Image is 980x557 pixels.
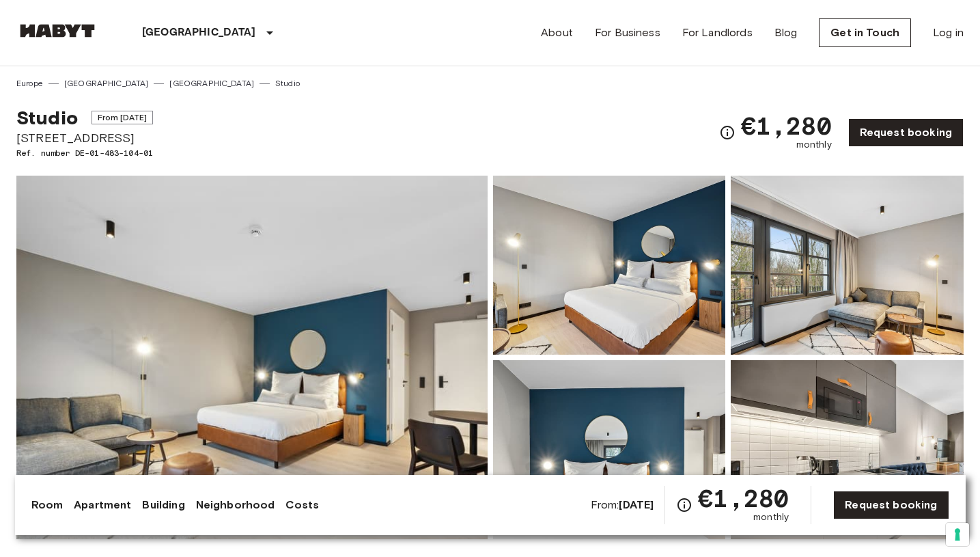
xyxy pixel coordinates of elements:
[833,491,949,519] a: Request booking
[753,511,789,524] span: monthly
[493,176,726,355] img: Picture of unit DE-01-483-104-01
[16,77,43,90] a: Europe
[142,25,256,41] p: [GEOGRAPHIC_DATA]
[285,497,319,513] a: Costs
[698,486,789,511] span: €1,280
[933,25,964,41] a: Log in
[142,497,184,513] a: Building
[64,77,149,90] a: [GEOGRAPHIC_DATA]
[595,25,660,41] a: For Business
[819,18,911,47] a: Get in Touch
[16,129,153,147] span: [STREET_ADDRESS]
[619,498,654,511] b: [DATE]
[774,25,798,41] a: Blog
[16,176,488,539] img: Marketing picture of unit DE-01-483-104-01
[16,24,98,38] img: Habyt
[676,497,692,513] svg: Check cost overview for full price breakdown. Please note that discounts apply to new joiners onl...
[493,360,726,539] img: Picture of unit DE-01-483-104-01
[741,113,832,138] span: €1,280
[16,106,78,129] span: Studio
[541,25,573,41] a: About
[731,176,964,355] img: Picture of unit DE-01-483-104-01
[682,25,753,41] a: For Landlords
[92,111,154,124] span: From [DATE]
[31,497,64,513] a: Room
[719,124,736,141] svg: Check cost overview for full price breakdown. Please note that discounts apply to new joiners onl...
[796,138,832,152] span: monthly
[275,77,300,90] a: Studio
[196,497,275,513] a: Neighborhood
[946,523,969,546] button: Your consent preferences for tracking technologies
[16,147,153,159] span: Ref. number DE-01-483-104-01
[169,77,254,90] a: [GEOGRAPHIC_DATA]
[848,118,964,147] a: Request booking
[591,498,654,513] span: From:
[74,497,131,513] a: Apartment
[731,360,964,539] img: Picture of unit DE-01-483-104-01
